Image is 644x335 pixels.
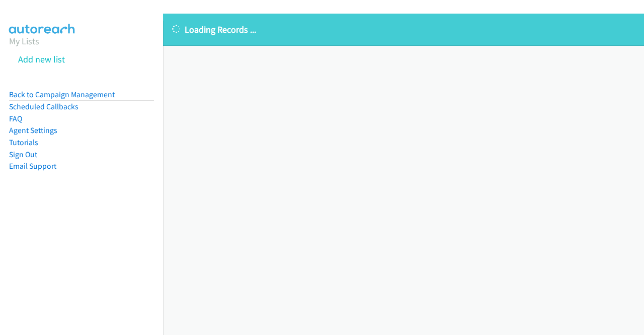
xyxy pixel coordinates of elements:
a: Back to Campaign Management [9,90,115,99]
p: Loading Records ... [172,23,635,36]
a: Email Support [9,161,56,171]
a: Sign Out [9,150,37,159]
a: Agent Settings [9,125,57,135]
a: Tutorials [9,138,38,147]
a: My Lists [9,35,39,47]
a: FAQ [9,114,22,123]
a: Scheduled Callbacks [9,102,78,111]
a: Add new list [18,53,65,65]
